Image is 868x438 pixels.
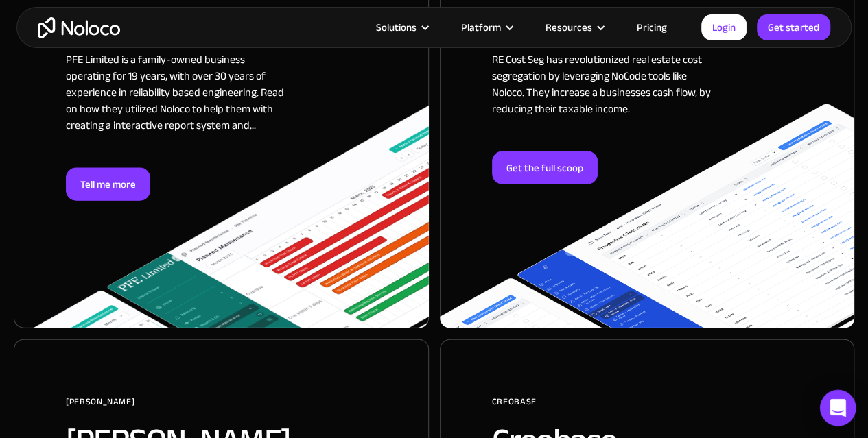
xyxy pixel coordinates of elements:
[359,19,444,36] div: Solutions
[492,51,712,151] div: RE Cost Seg has revolutionized real estate cost segregation by leveraging NoCode tools like Noloc...
[701,14,747,40] a: Login
[444,19,528,36] div: Platform
[820,390,856,426] div: Open Intercom Messenger
[66,51,285,168] div: PFE Limited is a family-owned business operating for 19 years, with over 30 years of experience i...
[461,19,501,36] div: Platform
[757,14,830,40] a: Get started
[492,151,598,184] div: Get the full scoop
[620,19,684,36] a: Pricing
[376,19,417,36] div: Solutions
[66,391,377,422] div: [PERSON_NAME]
[492,391,803,422] div: Creobase
[528,19,620,36] div: Resources
[66,168,150,201] div: Tell me more
[38,17,120,38] a: home
[546,19,592,36] div: Resources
